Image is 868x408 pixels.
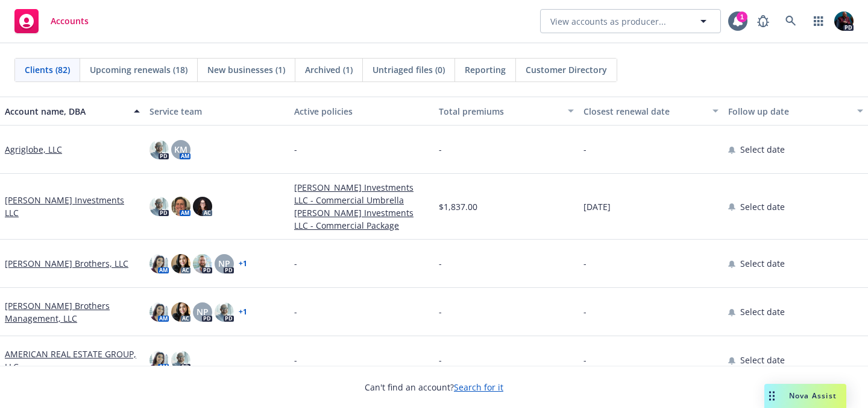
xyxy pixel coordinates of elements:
[25,63,70,76] span: Clients (82)
[583,354,587,366] span: -
[193,197,212,216] img: photo
[193,254,212,273] img: photo
[439,143,442,156] span: -
[723,97,868,126] button: Follow up date
[807,9,831,33] a: Switch app
[365,381,503,394] span: Can't find an account?
[737,11,747,22] div: 1
[149,351,169,370] img: photo
[149,254,169,273] img: photo
[439,305,442,318] span: -
[764,384,779,408] div: Drag to move
[583,257,587,270] span: -
[197,305,209,318] span: NP
[740,143,785,156] span: Select date
[740,354,785,366] span: Select date
[5,194,140,219] a: [PERSON_NAME] Investments LLC
[215,302,234,322] img: photo
[294,206,429,232] a: [PERSON_NAME] Investments LLC - Commercial Package
[439,354,442,366] span: -
[218,257,230,270] span: NP
[751,9,775,33] a: Report a Bug
[5,143,62,156] a: Agriglobe, LLC
[779,9,803,33] a: Search
[540,9,721,33] button: View accounts as producer...
[439,200,477,213] span: $1,837.00
[294,143,297,156] span: -
[51,16,89,26] span: Accounts
[550,15,666,28] span: View accounts as producer...
[294,105,429,118] div: Active policies
[207,63,285,76] span: New businesses (1)
[728,105,850,118] div: Follow up date
[149,105,285,118] div: Service team
[174,143,187,156] span: KM
[583,143,587,156] span: -
[740,200,785,213] span: Select date
[171,254,190,273] img: photo
[294,354,297,366] span: -
[789,390,837,401] span: Nova Assist
[465,63,506,76] span: Reporting
[239,308,247,316] a: + 1
[583,200,611,213] span: [DATE]
[834,11,854,31] img: photo
[740,257,785,270] span: Select date
[149,140,169,159] img: photo
[5,105,127,118] div: Account name, DBA
[5,299,140,325] a: [PERSON_NAME] Brothers Management, LLC
[239,260,247,267] a: + 1
[764,384,846,408] button: Nova Assist
[171,197,190,216] img: photo
[434,97,579,126] button: Total premiums
[583,105,705,118] div: Closest renewal date
[454,381,503,393] a: Search for it
[583,305,587,318] span: -
[171,302,190,322] img: photo
[90,63,187,76] span: Upcoming renewals (18)
[579,97,723,126] button: Closest renewal date
[526,63,607,76] span: Customer Directory
[149,197,169,216] img: photo
[10,4,93,38] a: Accounts
[171,351,190,370] img: photo
[294,257,297,270] span: -
[145,97,289,126] button: Service team
[439,105,561,118] div: Total premiums
[5,348,140,373] a: AMERICAN REAL ESTATE GROUP, LLC
[439,257,442,270] span: -
[5,257,128,270] a: [PERSON_NAME] Brothers, LLC
[149,302,169,322] img: photo
[373,63,445,76] span: Untriaged files (0)
[305,63,353,76] span: Archived (1)
[289,97,434,126] button: Active policies
[294,181,429,206] a: [PERSON_NAME] Investments LLC - Commercial Umbrella
[740,305,785,318] span: Select date
[294,305,297,318] span: -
